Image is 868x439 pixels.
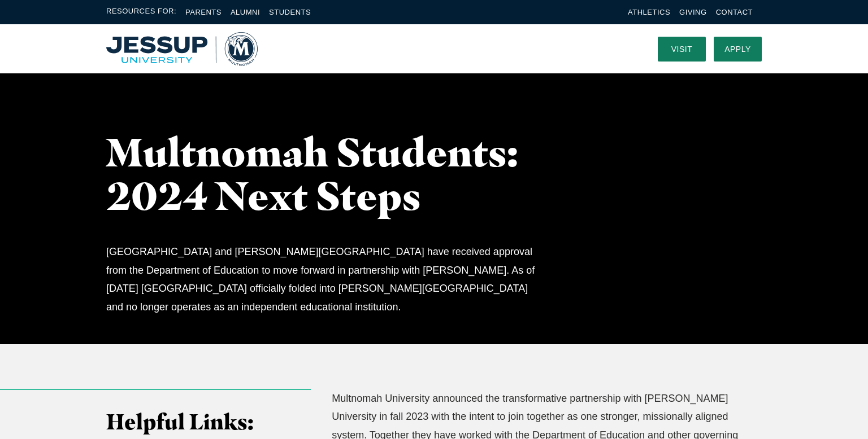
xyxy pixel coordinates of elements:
a: Contact [716,8,753,16]
a: Apply [714,37,762,62]
p: [GEOGRAPHIC_DATA] and [PERSON_NAME][GEOGRAPHIC_DATA] have received approval from the Department o... [106,243,543,316]
a: Alumni [231,8,260,16]
span: Resources For: [106,6,176,19]
h1: Multnomah Students: 2024 Next Steps [106,130,564,217]
h3: Helpful Links: [106,409,311,435]
img: Multnomah University Logo [106,32,258,66]
a: Students [269,8,311,16]
a: Home [106,32,258,66]
a: Visit [658,37,706,62]
a: Parents [185,8,222,16]
a: Giving [679,8,707,16]
a: Athletics [628,8,670,16]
